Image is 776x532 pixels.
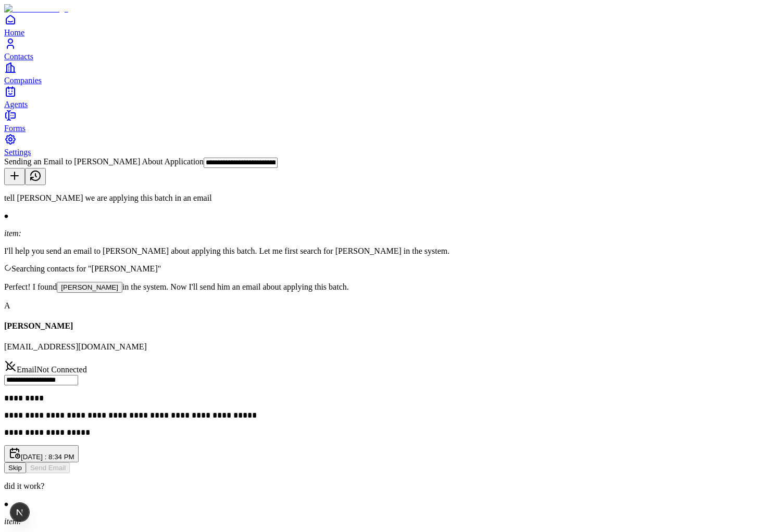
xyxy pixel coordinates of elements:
div: Searching contacts for "[PERSON_NAME]" [4,264,772,274]
span: Email Not Connected [17,365,87,374]
span: Home [4,28,24,37]
p: I'll help you send an email to [PERSON_NAME] about applying this batch. Let me first search for [... [4,246,772,256]
div: A [4,301,772,310]
button: [PERSON_NAME] [57,282,122,293]
p: did it work? [4,482,772,491]
a: Home [4,14,772,37]
span: Companies [4,76,42,85]
button: Send Email [26,462,70,473]
button: Skip [4,462,26,473]
a: Settings [4,133,772,157]
span: Settings [4,148,31,157]
span: Contacts [4,52,33,61]
i: item: [4,517,21,526]
h4: [PERSON_NAME] [4,321,772,331]
p: [EMAIL_ADDRESS][DOMAIN_NAME] [4,342,772,352]
a: Forms [4,109,772,133]
i: item: [4,229,21,238]
button: View history [25,168,46,185]
a: Agents [4,85,772,109]
span: Sending an Email to [PERSON_NAME] About Application [4,157,204,166]
a: Contacts [4,37,772,61]
p: tell [PERSON_NAME] we are applying this batch in an email [4,193,772,203]
span: Forms [4,124,26,133]
span: Agents [4,100,28,109]
img: Item Brain Logo [4,4,68,14]
button: New conversation [4,168,25,185]
a: Companies [4,61,772,85]
button: [DATE] : 8:34 PM [4,445,79,462]
p: Perfect! I found in the system. Now I'll send him an email about applying this batch. [4,282,772,293]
